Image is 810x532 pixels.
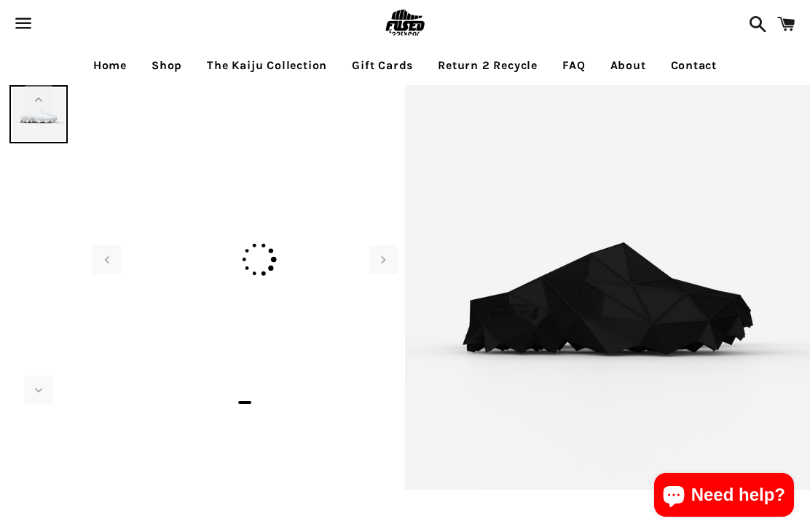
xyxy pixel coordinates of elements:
a: Gift Cards [341,47,424,84]
img: [3D printed Shoes] - lightweight custom 3dprinted shoes sneakers sandals fused footwear [85,92,405,98]
div: Next slide [369,245,398,274]
a: Contact [660,47,728,84]
a: FAQ [551,47,596,84]
a: Home [82,47,138,84]
img: [3D printed Shoes] - lightweight custom 3dprinted shoes sneakers sandals fused footwear [405,85,810,490]
inbox-online-store-chat: Shopify online store chat [650,473,798,520]
a: About [599,47,657,84]
div: Previous slide [93,245,122,274]
a: Return 2 Recycle [427,47,548,84]
a: Shop [141,47,193,84]
a: The Kaiju Collection [196,47,338,84]
span: Go to slide 1 [238,401,251,404]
